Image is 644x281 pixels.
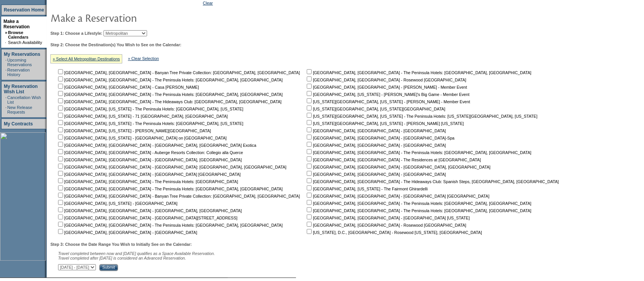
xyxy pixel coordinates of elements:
[57,172,241,177] nobr: [GEOGRAPHIC_DATA], [GEOGRAPHIC_DATA] - [GEOGRAPHIC_DATA] [GEOGRAPHIC_DATA]
[305,78,466,82] nobr: [GEOGRAPHIC_DATA], [GEOGRAPHIC_DATA] - Rosewood [GEOGRAPHIC_DATA]
[305,201,531,206] nobr: [GEOGRAPHIC_DATA], [GEOGRAPHIC_DATA] - The Peninsula Hotels: [GEOGRAPHIC_DATA], [GEOGRAPHIC_DATA]
[57,107,243,111] nobr: [GEOGRAPHIC_DATA], [US_STATE] - The Peninsula Hotels: [GEOGRAPHIC_DATA], [US_STATE]
[7,105,32,114] a: New Release Requests
[305,187,427,191] nobr: [GEOGRAPHIC_DATA], [US_STATE] - The Fairmont Ghirardelli
[305,143,446,148] nobr: [GEOGRAPHIC_DATA], [GEOGRAPHIC_DATA] - [GEOGRAPHIC_DATA]
[57,201,178,206] nobr: [GEOGRAPHIC_DATA], [US_STATE] - [GEOGRAPHIC_DATA]
[305,194,489,198] nobr: [GEOGRAPHIC_DATA], [GEOGRAPHIC_DATA] - [GEOGRAPHIC_DATA] [GEOGRAPHIC_DATA]
[57,114,228,119] nobr: [GEOGRAPHIC_DATA], [US_STATE] - 71 [GEOGRAPHIC_DATA], [GEOGRAPHIC_DATA]
[3,19,30,29] a: Make a Reservation
[57,70,300,75] nobr: [GEOGRAPHIC_DATA], [GEOGRAPHIC_DATA] - Banyan Tree Private Collection: [GEOGRAPHIC_DATA], [GEOGRA...
[4,84,38,94] a: My Reservation Wish List
[57,208,242,213] nobr: [GEOGRAPHIC_DATA], [GEOGRAPHIC_DATA] - [GEOGRAPHIC_DATA], [GEOGRAPHIC_DATA]
[305,223,466,227] nobr: [GEOGRAPHIC_DATA], [GEOGRAPHIC_DATA] - Rosewood [GEOGRAPHIC_DATA]
[57,223,283,227] nobr: [GEOGRAPHIC_DATA], [GEOGRAPHIC_DATA] - The Peninsula Hotels: [GEOGRAPHIC_DATA], [GEOGRAPHIC_DATA]
[57,78,283,82] nobr: [GEOGRAPHIC_DATA], [GEOGRAPHIC_DATA] - The Peninsula Hotels: [GEOGRAPHIC_DATA], [GEOGRAPHIC_DATA]
[305,230,482,235] nobr: [US_STATE], D.C., [GEOGRAPHIC_DATA] - Rosewood [US_STATE], [GEOGRAPHIC_DATA]
[57,150,243,155] nobr: [GEOGRAPHIC_DATA], [GEOGRAPHIC_DATA] - Auberge Resorts Collection: Collegio alla Querce
[57,92,283,97] nobr: [GEOGRAPHIC_DATA], [GEOGRAPHIC_DATA] - The Peninsula Hotels: [GEOGRAPHIC_DATA], [GEOGRAPHIC_DATA]
[7,68,30,77] a: Reservation History
[128,56,159,61] a: » Clear Selection
[305,179,559,184] nobr: [GEOGRAPHIC_DATA], [GEOGRAPHIC_DATA] - The Hideaways Club: Spanish Steps, [GEOGRAPHIC_DATA], [GEO...
[5,58,6,67] td: ·
[305,121,464,126] nobr: [US_STATE][GEOGRAPHIC_DATA], [US_STATE] - [PERSON_NAME] [US_STATE]
[305,150,531,155] nobr: [GEOGRAPHIC_DATA], [GEOGRAPHIC_DATA] - The Peninsula Hotels: [GEOGRAPHIC_DATA], [GEOGRAPHIC_DATA]
[5,105,6,114] td: ·
[57,165,286,169] nobr: [GEOGRAPHIC_DATA], [GEOGRAPHIC_DATA] - [GEOGRAPHIC_DATA]: [GEOGRAPHIC_DATA], [GEOGRAPHIC_DATA]
[7,95,41,104] a: Cancellation Wish List
[305,85,467,89] nobr: [GEOGRAPHIC_DATA], [GEOGRAPHIC_DATA] - [PERSON_NAME] - Member Event
[58,251,215,256] span: Travel completed between now and [DATE] qualifies as a Space Available Reservation.
[57,128,211,133] nobr: [GEOGRAPHIC_DATA], [US_STATE] - [PERSON_NAME][GEOGRAPHIC_DATA]
[305,216,470,220] nobr: [GEOGRAPHIC_DATA], [GEOGRAPHIC_DATA] - [GEOGRAPHIC_DATA] [US_STATE]
[305,99,470,104] nobr: [US_STATE][GEOGRAPHIC_DATA], [US_STATE] - [PERSON_NAME] - Member Event
[305,128,446,133] nobr: [GEOGRAPHIC_DATA], [GEOGRAPHIC_DATA] - [GEOGRAPHIC_DATA]
[4,7,44,13] a: Reservation Home
[50,42,181,47] b: Step 2: Choose the Destination(s) You Wish to See on the Calendar:
[305,158,481,162] nobr: [GEOGRAPHIC_DATA], [GEOGRAPHIC_DATA] - The Residences at [GEOGRAPHIC_DATA]
[305,107,445,111] nobr: [US_STATE][GEOGRAPHIC_DATA], [US_STATE][GEOGRAPHIC_DATA]
[5,40,7,45] td: ·
[305,70,531,75] nobr: [GEOGRAPHIC_DATA], [GEOGRAPHIC_DATA] - The Peninsula Hotels: [GEOGRAPHIC_DATA], [GEOGRAPHIC_DATA]
[57,194,300,198] nobr: [GEOGRAPHIC_DATA], [GEOGRAPHIC_DATA] - Banyan Tree Private Collection: [GEOGRAPHIC_DATA], [GEOGRA...
[4,121,33,127] a: My Contracts
[5,95,6,104] td: ·
[57,136,227,140] nobr: [GEOGRAPHIC_DATA], [US_STATE] - [GEOGRAPHIC_DATA] on [GEOGRAPHIC_DATA]
[57,230,197,235] nobr: [GEOGRAPHIC_DATA], [GEOGRAPHIC_DATA] - [GEOGRAPHIC_DATA]
[8,30,28,39] a: Browse Calendars
[305,136,455,140] nobr: [GEOGRAPHIC_DATA], [GEOGRAPHIC_DATA] - [GEOGRAPHIC_DATA]-Spa
[50,10,203,25] img: pgTtlMakeReservation.gif
[57,99,282,104] nobr: [GEOGRAPHIC_DATA], [GEOGRAPHIC_DATA] - The Hideaways Club: [GEOGRAPHIC_DATA], [GEOGRAPHIC_DATA]
[203,1,213,5] a: Clear
[57,179,238,184] nobr: [GEOGRAPHIC_DATA], [GEOGRAPHIC_DATA] - The Peninsula Hotels: [GEOGRAPHIC_DATA]
[57,143,256,148] nobr: [GEOGRAPHIC_DATA], [GEOGRAPHIC_DATA] - [GEOGRAPHIC_DATA], [GEOGRAPHIC_DATA] Exotica
[50,31,102,36] b: Step 1: Choose a Lifestyle:
[57,216,238,220] nobr: [GEOGRAPHIC_DATA], [GEOGRAPHIC_DATA] - [GEOGRAPHIC_DATA][STREET_ADDRESS]
[57,158,242,162] nobr: [GEOGRAPHIC_DATA], [GEOGRAPHIC_DATA] - [GEOGRAPHIC_DATA], [GEOGRAPHIC_DATA]
[7,58,32,67] a: Upcoming Reservations
[99,264,118,271] input: Submit
[5,30,7,35] b: »
[305,114,537,119] nobr: [US_STATE][GEOGRAPHIC_DATA], [US_STATE] - The Peninsula Hotels: [US_STATE][GEOGRAPHIC_DATA], [US_...
[57,187,283,191] nobr: [GEOGRAPHIC_DATA], [GEOGRAPHIC_DATA] - The Peninsula Hotels: [GEOGRAPHIC_DATA], [GEOGRAPHIC_DATA]
[305,172,446,177] nobr: [GEOGRAPHIC_DATA], [GEOGRAPHIC_DATA] - [GEOGRAPHIC_DATA]
[305,208,531,213] nobr: [GEOGRAPHIC_DATA], [GEOGRAPHIC_DATA] - The Peninsula Hotels: [GEOGRAPHIC_DATA], [GEOGRAPHIC_DATA]
[57,121,243,126] nobr: [GEOGRAPHIC_DATA], [US_STATE] - The Peninsula Hotels: [GEOGRAPHIC_DATA], [US_STATE]
[50,242,192,247] b: Step 3: Choose the Date Range You Wish to Initially See on the Calendar:
[305,165,490,169] nobr: [GEOGRAPHIC_DATA], [GEOGRAPHIC_DATA] - [GEOGRAPHIC_DATA], [GEOGRAPHIC_DATA]
[57,85,199,89] nobr: [GEOGRAPHIC_DATA], [GEOGRAPHIC_DATA] - Casa [PERSON_NAME]
[53,57,120,61] a: » Select All Metropolitan Destinations
[5,68,6,77] td: ·
[4,52,40,57] a: My Reservations
[58,256,186,260] nobr: Travel completed after [DATE] is considered an Advanced Reservation.
[305,92,469,97] nobr: [GEOGRAPHIC_DATA], [US_STATE] - [PERSON_NAME]'s Big Game - Member Event
[8,40,42,45] a: Search Availability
